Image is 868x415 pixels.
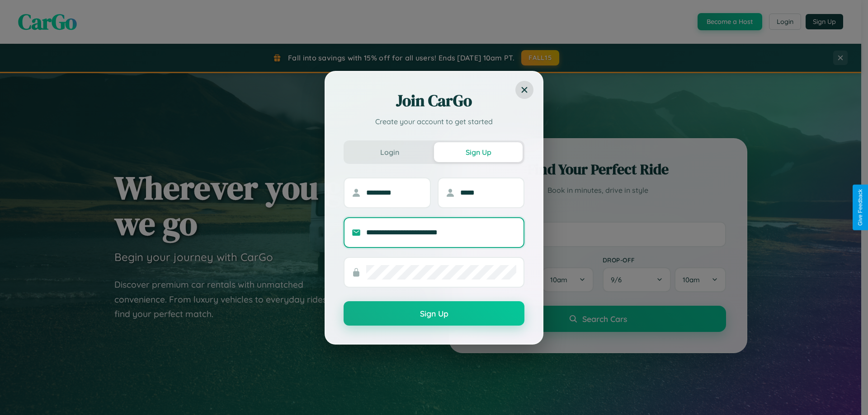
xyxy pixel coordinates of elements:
h2: Join CarGo [344,90,524,112]
div: Give Feedback [857,189,863,226]
button: Login [345,142,434,162]
button: Sign Up [344,301,524,326]
button: Sign Up [434,142,523,162]
p: Create your account to get started [344,116,524,127]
